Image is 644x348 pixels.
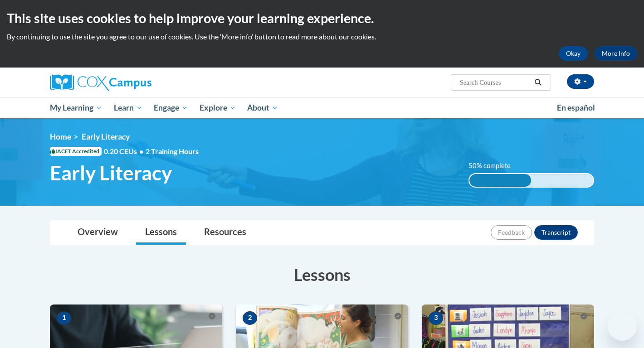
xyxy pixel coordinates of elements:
[194,97,242,118] a: Explore
[247,102,278,113] span: About
[114,102,142,113] span: Learn
[50,147,102,156] span: IACET Accredited
[146,147,199,155] span: 2 Training Hours
[429,311,443,325] span: 3
[243,311,257,325] span: 2
[200,102,236,113] span: Explore
[154,102,188,113] span: Engage
[104,146,146,156] span: 0.20 CEUs
[7,32,637,42] p: By continuing to use the site you agree to our use of cookies. Use the ‘More info’ button to read...
[44,97,108,118] a: My Learning
[136,221,186,245] a: Lessons
[551,98,601,117] a: En español
[57,311,71,325] span: 1
[108,97,148,118] a: Learn
[534,225,578,240] button: Transcript
[50,132,71,141] a: Home
[242,97,284,118] a: About
[532,77,545,88] button: Search
[469,174,532,187] div: 50% complete
[50,263,594,286] h3: Lessons
[148,97,194,118] a: Engage
[195,221,255,245] a: Resources
[468,161,521,171] label: 50% complete
[459,77,532,88] input: Search Courses
[557,103,595,112] span: En español
[567,74,594,89] button: Account Settings
[559,46,588,61] button: Okay
[50,74,151,91] img: Cox Campus
[608,312,637,341] iframe: Button to launch messaging window
[82,132,130,141] span: Early Literacy
[139,147,143,155] span: •
[50,74,222,91] a: Cox Campus
[50,102,102,113] span: My Learning
[7,9,637,27] h2: This site uses cookies to help improve your learning experience.
[36,97,608,118] div: Main menu
[50,161,172,185] span: Early Literacy
[595,46,637,61] a: More Info
[534,79,542,86] i: 
[68,221,127,245] a: Overview
[491,225,532,240] button: Feedback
